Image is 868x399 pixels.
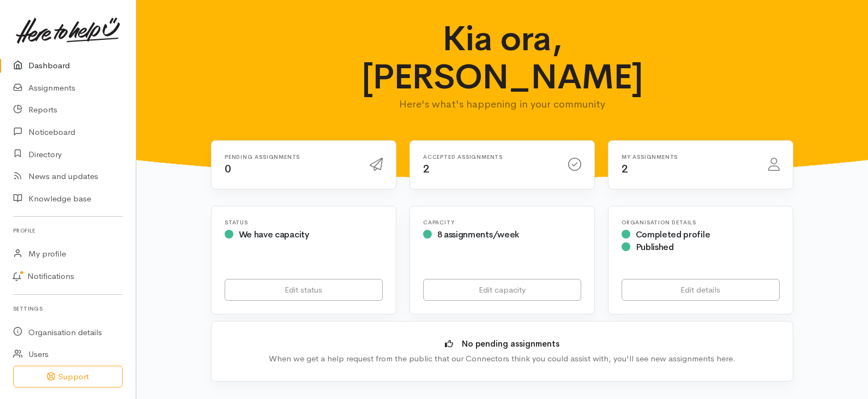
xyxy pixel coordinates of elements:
[437,229,519,240] span: 8 assignments/week
[333,97,672,112] p: Here's what's happening in your community
[225,279,383,301] a: Edit status
[622,154,755,160] h6: My assignments
[622,162,628,176] span: 2
[13,301,123,316] h6: Settings
[423,154,555,160] h6: Accepted assignments
[239,229,309,240] span: We have capacity
[423,219,581,225] h6: Capacity
[423,162,430,176] span: 2
[333,20,672,97] h1: Kia ora, [PERSON_NAME]
[462,338,559,349] b: No pending assignments
[225,162,231,176] span: 0
[622,219,780,225] h6: Organisation Details
[13,223,123,238] h6: Profile
[622,279,780,301] a: Edit details
[636,241,674,253] span: Published
[13,366,123,388] button: Support
[225,154,357,160] h6: Pending assignments
[636,229,710,240] span: Completed profile
[423,279,581,301] a: Edit capacity
[228,353,776,365] div: When we get a help request from the public that our Connectors think you could assist with, you'l...
[225,219,383,225] h6: Status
